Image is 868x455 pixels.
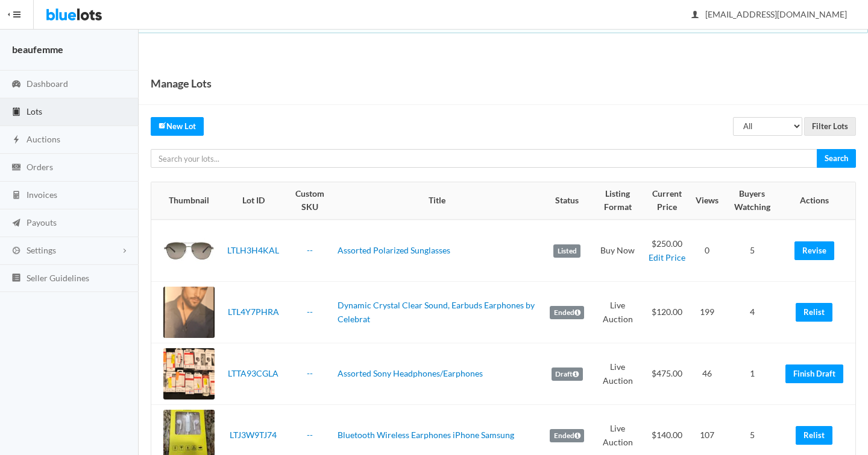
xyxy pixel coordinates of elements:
[338,430,514,440] a: Bluetooth Wireless Earphones iPhone Samsung
[643,343,691,405] td: $475.00
[723,282,781,343] td: 4
[541,182,593,220] th: Status
[593,182,643,220] th: Listing Format
[689,10,701,21] ion-icon: person
[804,117,856,136] input: Filter Lots
[151,182,219,220] th: Thumbnail
[553,244,580,258] label: Listed
[227,245,279,255] a: LTLH3H4KAL
[10,107,22,118] ion-icon: clipboard
[691,182,723,220] th: Views
[307,430,313,440] a: --
[27,134,60,144] span: Auctions
[338,245,450,255] a: Assorted Polarized Sunglasses
[593,220,643,282] td: Buy Now
[817,149,856,168] input: Search
[691,343,723,405] td: 46
[159,121,166,129] ion-icon: create
[151,74,212,92] h1: Manage Lots
[307,368,313,378] a: --
[27,78,68,89] span: Dashboard
[27,217,57,227] span: Payouts
[723,182,781,220] th: Buyers Watching
[338,300,535,324] a: Dynamic Crystal Clear Sound, Earbuds Earphones by Celebrat
[794,241,834,260] a: Revise
[10,273,22,284] ion-icon: list box
[10,135,22,146] ion-icon: flash
[228,307,279,317] a: LTL4Y7PHRA
[691,220,723,282] td: 0
[781,182,855,220] th: Actions
[10,190,22,202] ion-icon: calculator
[796,303,832,322] a: Relist
[643,282,691,343] td: $120.00
[723,220,781,282] td: 5
[550,429,584,442] label: Ended
[307,245,313,255] a: --
[10,162,22,174] ion-icon: cash
[338,368,483,378] a: Assorted Sony Headphones/Earphones
[785,364,843,383] a: Finish Draft
[151,117,204,136] a: createNew Lot
[692,9,847,19] span: [EMAIL_ADDRESS][DOMAIN_NAME]
[643,220,691,282] td: $250.00
[27,189,57,200] span: Invoices
[593,343,643,405] td: Live Auction
[10,79,22,91] ion-icon: speedometer
[643,182,691,220] th: Current Price
[219,182,287,220] th: Lot ID
[27,162,53,172] span: Orders
[27,106,42,116] span: Lots
[307,307,313,317] a: --
[230,430,277,440] a: LTJ3W9TJ74
[10,246,22,257] ion-icon: cog
[691,282,723,343] td: 199
[649,252,685,262] a: Edit Price
[723,343,781,405] td: 1
[593,282,643,343] td: Live Auction
[10,218,22,229] ion-icon: paper plane
[27,245,56,255] span: Settings
[287,182,333,220] th: Custom SKU
[151,149,817,168] input: Search your lots...
[552,367,583,381] label: Draft
[333,182,541,220] th: Title
[228,368,278,378] a: LTTA93CGLA
[27,273,89,283] span: Seller Guidelines
[550,306,584,319] label: Ended
[12,43,63,55] strong: beaufemme
[796,426,832,445] a: Relist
